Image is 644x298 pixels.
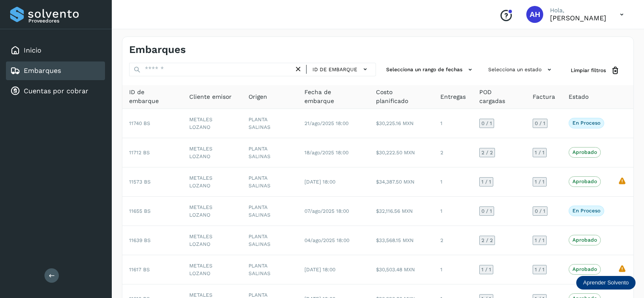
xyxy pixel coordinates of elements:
td: PLANTA SALINAS [242,226,298,255]
span: Costo planificado [376,88,426,106]
span: 11712 BS [129,150,150,156]
td: $30,222.50 MXN [369,138,433,167]
td: METALES LOZANO [182,226,242,255]
a: Cuentas por cobrar [24,87,88,95]
span: 1 / 1 [535,179,544,184]
span: 04/ago/2025 18:00 [304,237,349,243]
p: AZUCENA HERNANDEZ LOPEZ [550,14,606,22]
span: 21/ago/2025 18:00 [304,120,348,126]
td: $34,387.50 MXN [369,167,433,197]
span: Origen [249,92,267,101]
div: Cuentas por cobrar [6,82,105,100]
h4: Embarques [129,44,186,56]
p: Proveedores [28,18,102,24]
td: PLANTA SALINAS [242,255,298,284]
td: PLANTA SALINAS [242,167,298,197]
span: 11617 BS [129,267,150,273]
a: Inicio [24,46,41,54]
td: 1 [434,109,473,138]
td: 2 [434,138,473,167]
td: METALES LOZANO [182,138,242,167]
span: 11639 BS [129,237,151,243]
span: Limpiar filtros [571,67,606,74]
span: 2 / 2 [481,238,493,243]
span: 1 / 1 [481,179,491,184]
td: METALES LOZANO [182,255,242,284]
td: $33,568.15 MXN [369,226,433,255]
span: 11655 BS [129,208,151,214]
td: METALES LOZANO [182,109,242,138]
button: ID de embarque [310,63,372,75]
span: [DATE] 18:00 [304,267,335,273]
span: 0 / 1 [481,209,492,214]
span: Fecha de embarque [304,88,362,106]
p: Aprobado [572,237,597,243]
p: Aprender Solvento [583,279,629,286]
span: Estado [569,92,589,101]
p: En proceso [572,208,600,214]
span: 0 / 1 [535,121,545,126]
a: Embarques [24,67,61,75]
span: [DATE] 18:00 [304,179,335,185]
span: 1 / 1 [535,238,544,243]
div: Aprender Solvento [576,276,636,290]
p: Aprobado [572,178,597,184]
button: Limpiar filtros [564,63,627,78]
span: POD cargadas [479,88,519,106]
button: Selecciona un rango de fechas [383,63,478,77]
p: En proceso [572,120,600,126]
td: 2 [434,226,473,255]
td: PLANTA SALINAS [242,109,298,138]
td: 1 [434,197,473,226]
span: Factura [533,92,555,101]
td: METALES LOZANO [182,167,242,197]
span: 1 / 1 [535,267,544,272]
div: Inicio [6,41,105,60]
span: ID de embarque [129,88,176,106]
td: 1 [434,255,473,284]
span: 2 / 2 [481,150,493,155]
td: 1 [434,167,473,197]
td: PLANTA SALINAS [242,197,298,226]
td: PLANTA SALINAS [242,138,298,167]
p: Aprobado [572,266,597,272]
p: Aprobado [572,149,597,155]
span: 07/ago/2025 18:00 [304,208,349,214]
span: 18/ago/2025 18:00 [304,150,348,156]
td: METALES LOZANO [182,197,242,226]
td: $32,116.56 MXN [369,197,433,226]
p: Hola, [550,7,606,14]
span: 1 / 1 [481,267,491,272]
td: $30,503.48 MXN [369,255,433,284]
td: $30,225.16 MXN [369,109,433,138]
div: Embarques [6,61,105,80]
span: Cliente emisor [189,92,232,101]
span: 11740 BS [129,120,150,126]
span: ID de embarque [312,66,357,73]
span: 11573 BS [129,179,151,185]
button: Selecciona un estado [485,63,557,77]
span: 0 / 1 [481,121,492,126]
span: 1 / 1 [535,150,544,155]
span: Entregas [440,92,466,101]
span: 0 / 1 [535,209,545,214]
